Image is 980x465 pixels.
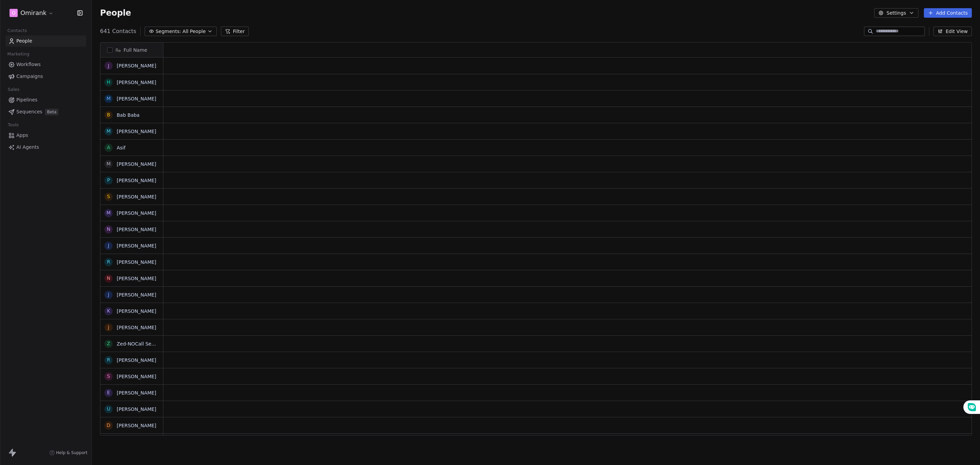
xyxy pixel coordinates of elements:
[117,210,156,216] a: [PERSON_NAME]
[5,71,86,82] a: Campaigns
[16,108,42,115] span: Sequences
[117,374,156,379] a: [PERSON_NAME]
[156,28,181,35] span: Segments:
[107,340,110,347] div: Z
[107,111,110,118] div: B
[117,161,156,167] a: [PERSON_NAME]
[117,80,156,85] a: [PERSON_NAME]
[933,27,972,36] button: Edit View
[16,132,28,139] span: Apps
[924,8,972,18] button: Add Contacts
[117,406,156,412] a: [PERSON_NAME]
[117,423,156,428] a: [PERSON_NAME]
[117,243,156,248] a: [PERSON_NAME]
[117,390,156,396] a: [PERSON_NAME]
[117,308,156,314] a: [PERSON_NAME]
[108,62,109,69] div: J
[8,7,55,19] button: OOmirank
[4,49,32,59] span: Marketing
[5,35,86,47] a: People
[5,59,86,70] a: Workflows
[163,58,972,436] div: grid
[107,405,110,413] div: U
[100,27,136,35] span: 641 Contacts
[107,389,110,396] div: E
[5,84,22,95] span: Sales
[182,28,206,35] span: All People
[117,145,126,150] a: Asif
[107,422,111,429] div: D
[20,9,47,17] span: Omirank
[107,160,111,167] div: M
[5,130,86,141] a: Apps
[117,325,156,330] a: [PERSON_NAME]
[16,96,37,103] span: Pipelines
[107,209,111,217] div: M
[221,27,249,36] button: Filter
[5,142,86,153] a: AI Agents
[12,10,15,16] span: O
[16,144,39,151] span: AI Agents
[107,128,111,135] div: M
[16,37,32,45] span: People
[107,226,110,233] div: N
[117,292,156,298] a: [PERSON_NAME]
[107,307,110,315] div: K
[5,94,86,106] a: Pipelines
[117,357,156,363] a: [PERSON_NAME]
[117,276,156,281] a: [PERSON_NAME]
[100,58,163,436] div: grid
[124,47,147,53] span: Full Name
[16,73,43,80] span: Campaigns
[107,356,110,364] div: R
[117,96,156,101] a: [PERSON_NAME]
[107,144,110,151] div: A
[107,193,110,200] div: S
[56,450,87,455] span: Help & Support
[117,178,156,183] a: [PERSON_NAME]
[107,177,110,184] div: P
[117,341,214,347] a: Zed-NOCall Send Email Offer/Quote Only
[107,95,111,102] div: M
[107,373,110,380] div: S
[117,194,156,199] a: [PERSON_NAME]
[108,291,109,298] div: J
[5,120,21,130] span: Tools
[107,258,110,266] div: R
[49,450,87,455] a: Help & Support
[117,259,156,265] a: [PERSON_NAME]
[117,227,156,232] a: [PERSON_NAME]
[4,26,30,36] span: Contacts
[107,79,111,86] div: H
[108,242,109,249] div: j
[117,112,140,118] a: Bab Baba
[117,129,156,134] a: [PERSON_NAME]
[16,61,41,68] span: Workflows
[107,275,110,282] div: N
[117,63,156,68] a: [PERSON_NAME]
[108,324,109,331] div: J
[874,8,918,18] button: Settings
[100,8,131,18] span: People
[100,43,163,57] div: Full Name
[45,109,59,115] span: Beta
[5,106,86,117] a: SequencesBeta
